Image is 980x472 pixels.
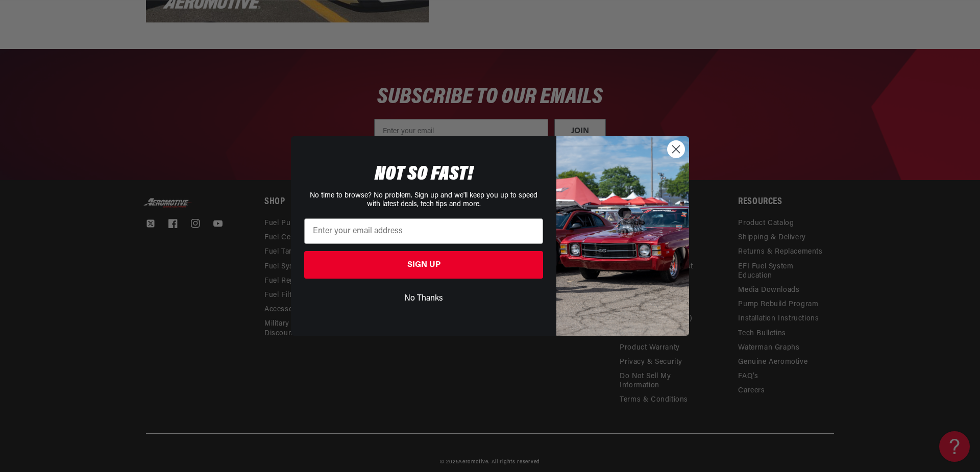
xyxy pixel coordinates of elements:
[667,140,685,158] button: Close dialog
[375,164,473,185] span: NOT SO FAST!
[304,251,543,279] button: SIGN UP
[556,136,689,335] img: 85cdd541-2605-488b-b08c-a5ee7b438a35.jpeg
[304,218,543,244] input: Enter your email address
[304,289,543,308] button: No Thanks
[310,192,537,208] span: No time to browse? No problem. Sign up and we'll keep you up to speed with latest deals, tech tip...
